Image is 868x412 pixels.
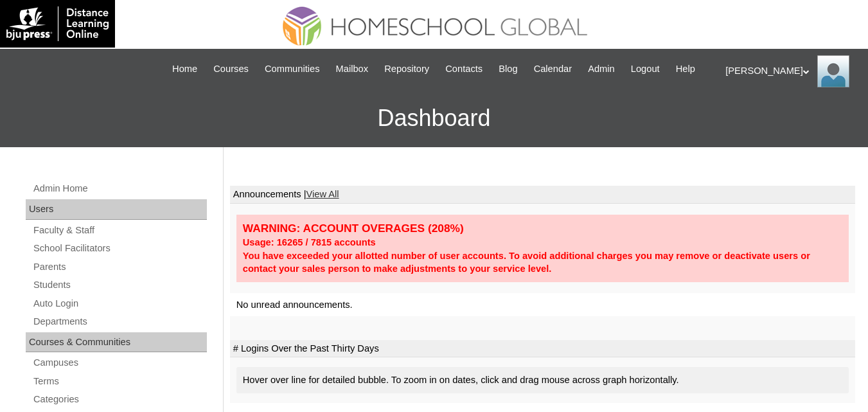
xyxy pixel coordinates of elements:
[32,277,207,293] a: Students
[817,55,849,87] img: Ariane Ebuen
[32,355,207,371] a: Campuses
[384,62,429,76] span: Repository
[534,62,572,76] span: Calendar
[236,367,849,393] div: Hover over line for detailed bubble. To zoom in on dates, click and drag mouse across graph horiz...
[378,62,436,76] a: Repository
[631,62,660,76] span: Logout
[336,62,369,76] span: Mailbox
[230,186,855,204] td: Announcements |
[32,240,207,256] a: School Facilitators
[26,332,207,353] div: Courses & Communities
[32,373,207,390] a: Terms
[32,181,207,197] a: Admin Home
[172,62,197,76] span: Home
[166,62,204,76] a: Home
[588,62,615,76] span: Admin
[230,293,855,317] td: No unread announcements.
[6,89,862,147] h3: Dashboard
[330,62,375,76] a: Mailbox
[499,62,517,76] span: Blog
[492,62,524,76] a: Blog
[230,340,855,358] td: # Logins Over the Past Thirty Days
[445,62,483,76] span: Contacts
[213,62,249,76] span: Courses
[207,62,255,76] a: Courses
[6,6,109,41] img: logo-white.png
[32,296,207,312] a: Auto Login
[32,314,207,330] a: Departments
[527,62,578,76] a: Calendar
[624,62,666,76] a: Logout
[243,221,842,236] div: WARNING: ACCOUNT OVERAGES (208%)
[669,62,702,76] a: Help
[26,199,207,220] div: Users
[725,55,855,87] div: [PERSON_NAME]
[243,237,376,247] strong: Usage: 16265 / 7815 accounts
[32,259,207,275] a: Parents
[306,189,339,199] a: View All
[581,62,621,76] a: Admin
[676,62,695,76] span: Help
[439,62,489,76] a: Contacts
[243,249,842,276] div: You have exceeded your allotted number of user accounts. To avoid additional charges you may remo...
[32,391,207,408] a: Categories
[32,222,207,238] a: Faculty & Staff
[265,62,320,76] span: Communities
[258,62,326,76] a: Communities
